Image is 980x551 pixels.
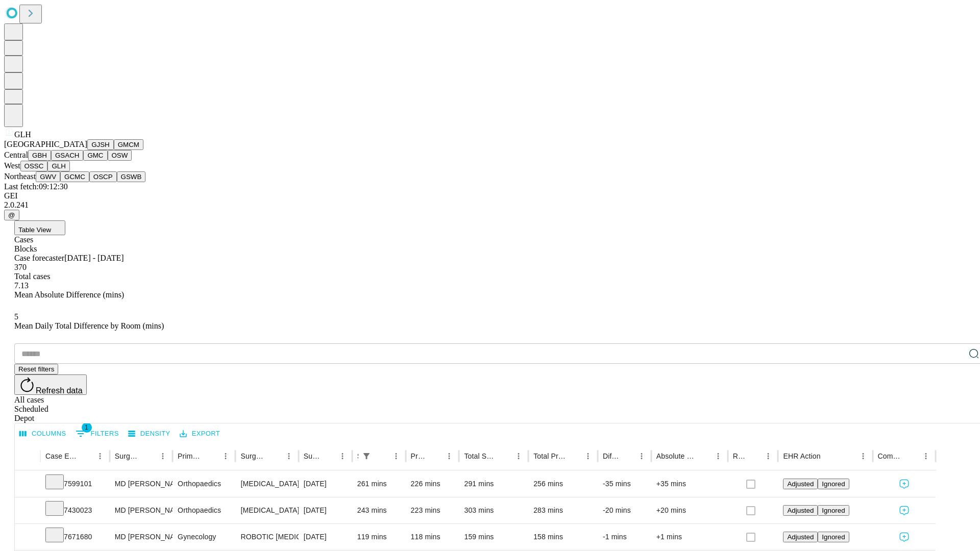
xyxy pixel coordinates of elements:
[20,502,35,520] button: Expand
[656,497,723,523] div: +20 mins
[787,480,814,488] span: Adjusted
[919,449,933,463] button: Menu
[304,524,347,550] div: [DATE]
[783,479,818,489] button: Adjusted
[497,449,511,463] button: Sort
[20,161,48,171] button: OSSC
[761,449,775,463] button: Menu
[14,272,50,281] span: Total cases
[375,449,389,463] button: Sort
[783,505,818,516] button: Adjusted
[82,422,92,433] span: 1
[126,426,173,442] button: Density
[389,449,403,463] button: Menu
[20,475,35,493] button: Expand
[36,386,83,395] span: Refresh data
[108,150,132,161] button: OSW
[4,201,976,210] div: 2.0.241
[464,452,496,460] div: Total Scheduled Duration
[304,497,347,523] div: [DATE]
[267,449,282,463] button: Sort
[747,449,761,463] button: Sort
[822,507,845,514] span: Ignored
[45,471,105,497] div: 7599101
[359,449,374,463] button: Show filters
[787,533,814,541] span: Adjusted
[28,150,51,161] button: GBH
[83,150,107,161] button: GMC
[18,226,51,234] span: Table View
[335,449,350,463] button: Menu
[177,426,223,442] button: Export
[115,524,167,550] div: MD [PERSON_NAME]
[20,529,35,546] button: Expand
[818,479,849,489] button: Ignored
[464,524,523,550] div: 159 mins
[783,452,820,460] div: EHR Action
[218,449,233,463] button: Menu
[428,449,442,463] button: Sort
[464,471,523,497] div: 291 mins
[464,497,523,523] div: 303 mins
[711,449,725,463] button: Menu
[89,171,117,182] button: OSCP
[4,191,976,201] div: GEI
[114,139,143,150] button: GMCM
[4,161,20,170] span: West
[14,130,31,139] span: GLH
[93,449,107,463] button: Menu
[634,449,649,463] button: Menu
[14,263,27,271] span: 370
[411,471,454,497] div: 226 mins
[533,471,593,497] div: 256 mins
[14,374,87,395] button: Refresh data
[240,524,293,550] div: ROBOTIC [MEDICAL_DATA] [MEDICAL_DATA] REMOVAL TUBES AND OVARIES FOR UTERUS 250GM OR LESS
[14,321,164,330] span: Mean Daily Total Difference by Room (mins)
[603,524,646,550] div: -1 mins
[856,449,870,463] button: Menu
[603,452,619,460] div: Difference
[14,290,124,299] span: Mean Absolute Difference (mins)
[411,524,454,550] div: 118 mins
[567,449,581,463] button: Sort
[240,452,266,460] div: Surgery Name
[115,471,167,497] div: MD [PERSON_NAME] [PERSON_NAME]
[603,497,646,523] div: -20 mins
[357,497,401,523] div: 243 mins
[533,452,566,460] div: Total Predicted Duration
[45,452,78,460] div: Case Epic Id
[822,480,845,488] span: Ignored
[79,449,93,463] button: Sort
[511,449,526,463] button: Menu
[4,182,68,191] span: Last fetch: 09:12:30
[733,452,746,460] div: Resolved in EHR
[14,364,58,374] button: Reset filters
[18,365,54,373] span: Reset filters
[787,507,814,514] span: Adjusted
[442,449,456,463] button: Menu
[45,524,105,550] div: 7671680
[411,497,454,523] div: 223 mins
[357,452,358,460] div: Scheduled In Room Duration
[357,524,401,550] div: 119 mins
[141,449,156,463] button: Sort
[878,452,903,460] div: Comments
[14,312,18,321] span: 5
[304,471,347,497] div: [DATE]
[656,524,723,550] div: +1 mins
[36,171,60,182] button: GWV
[156,449,170,463] button: Menu
[73,425,121,442] button: Show filters
[87,139,114,150] button: GJSH
[4,140,87,148] span: [GEOGRAPHIC_DATA]
[620,449,634,463] button: Sort
[818,532,849,542] button: Ignored
[14,281,29,290] span: 7.13
[178,497,230,523] div: Orthopaedics
[14,254,64,262] span: Case forecaster
[603,471,646,497] div: -35 mins
[14,220,65,235] button: Table View
[178,452,203,460] div: Primary Service
[204,449,218,463] button: Sort
[822,449,836,463] button: Sort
